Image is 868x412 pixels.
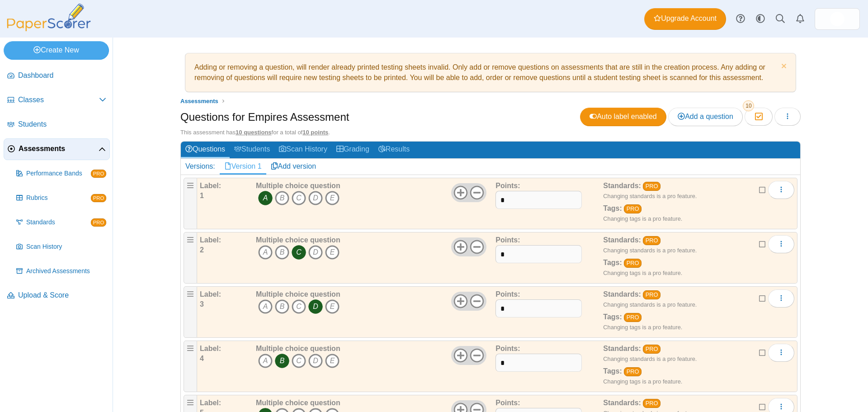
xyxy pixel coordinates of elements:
[184,232,197,284] div: Drag handle
[274,142,332,158] a: Scan History
[308,245,323,260] i: D
[325,299,340,314] i: E
[13,260,110,282] a: Archived Assessments
[26,169,91,178] span: Performance Bands
[13,187,110,209] a: Rubrics PRO
[4,285,110,307] a: Upload & Score
[256,182,340,189] b: Multiple choice question
[4,4,94,31] img: PaperScorer
[332,142,374,158] a: Grading
[603,204,622,212] b: Tags:
[830,12,844,26] img: ps.Y0OAolr6RPehrr6a
[18,71,106,81] span: Dashboard
[180,128,801,137] div: This assessment has for a total of .
[603,236,641,244] b: Standards:
[26,267,106,276] span: Archived Assessments
[495,236,520,244] b: Points:
[644,8,726,30] a: Upgrade Account
[200,236,221,244] b: Label:
[643,182,660,191] a: PRO
[603,247,697,254] small: Changing standards is a pro feature.
[590,113,657,120] span: Auto label enabled
[91,218,106,227] span: PRO
[184,286,197,338] div: Drag handle
[308,354,323,368] i: D
[643,236,660,245] a: PRO
[643,290,660,299] a: PRO
[13,236,110,258] a: Scan History
[603,367,622,375] b: Tags:
[603,345,641,352] b: Standards:
[768,344,794,362] button: More options
[495,290,520,298] b: Points:
[374,142,414,158] a: Results
[624,259,642,268] a: PRO
[200,192,204,199] b: 1
[4,41,109,59] a: Create New
[4,25,94,33] a: PaperScorer
[624,313,642,322] a: PRO
[830,12,844,26] span: Jeanie Hernandez
[603,378,682,385] small: Changing tags is a pro feature.
[580,108,666,126] a: Auto label enabled
[256,290,340,298] b: Multiple choice question
[91,194,106,202] span: PRO
[603,324,682,331] small: Changing tags is a pro feature.
[258,191,273,205] i: A
[768,289,794,308] button: More options
[200,355,204,362] b: 4
[13,212,110,233] a: Standards PRO
[779,62,787,72] a: Dismiss notice
[4,138,110,160] a: Assessments
[26,218,91,227] span: Standards
[292,299,306,314] i: C
[26,242,106,251] span: Scan History
[236,129,271,136] u: 10 questions
[180,109,349,125] h1: Questions for Empires Assessment
[190,58,791,87] div: Adding or removing a question, will render already printed testing sheets invalid. Only add or re...
[495,399,520,407] b: Points:
[275,299,289,314] i: B
[603,193,697,199] small: Changing standards is a pro feature.
[200,182,221,189] b: Label:
[308,191,323,205] i: D
[181,159,220,174] div: Versions:
[603,399,641,407] b: Standards:
[678,113,733,120] span: Add a question
[275,354,289,368] i: B
[200,290,221,298] b: Label:
[768,181,794,199] button: More options
[745,108,772,126] button: 10
[603,313,622,321] b: Tags:
[220,159,266,174] a: Version 1
[624,204,642,213] a: PRO
[4,90,110,111] a: Classes
[603,355,697,362] small: Changing standards is a pro feature.
[325,354,340,368] i: E
[325,245,340,260] i: E
[181,142,230,158] a: Questions
[180,98,218,104] span: Assessments
[18,290,106,300] span: Upload & Score
[200,399,221,407] b: Label:
[258,299,273,314] i: A
[292,245,306,260] i: C
[654,14,717,24] span: Upgrade Account
[292,191,306,205] i: C
[603,259,622,266] b: Tags:
[256,236,340,244] b: Multiple choice question
[292,354,306,368] i: C
[178,95,221,107] a: Assessments
[815,8,860,30] a: ps.Y0OAolr6RPehrr6a
[91,170,106,178] span: PRO
[200,246,204,254] b: 2
[495,345,520,352] b: Points:
[184,178,197,229] div: Drag handle
[308,299,323,314] i: D
[302,129,328,136] u: 10 points
[603,270,682,276] small: Changing tags is a pro feature.
[184,341,197,392] div: Drag handle
[275,191,289,205] i: B
[18,95,99,105] span: Classes
[603,182,641,189] b: Standards:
